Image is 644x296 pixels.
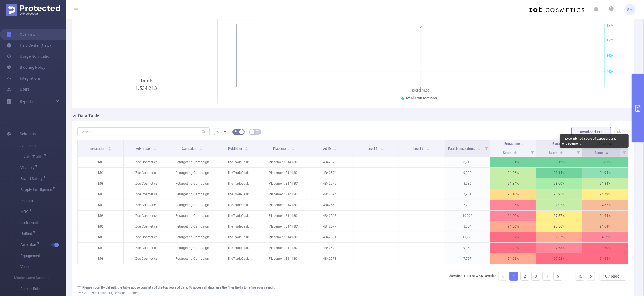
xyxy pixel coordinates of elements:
p: IMG [78,200,123,210]
p: 8,036 [445,178,490,189]
p: 94.64 % [582,221,628,232]
p: Zoe Cosmetics [124,211,169,221]
span: Score [595,151,604,155]
p: 4842577 [307,221,353,232]
p: Zoe Cosmetics [124,178,169,189]
p: Placement 8141801 [261,243,307,253]
i: icon: caret-up [514,150,517,152]
span: Engagement [20,250,66,261]
div: Sort [245,146,248,150]
p: 4842591 [307,232,353,242]
p: 94.84 % [582,178,628,189]
p: IMG [78,243,123,253]
span: # [223,130,226,134]
p: Retargeting Campaign [169,221,215,232]
p: 97.86 % [536,221,582,232]
p: TheTradeDesk [215,253,261,264]
i: icon: caret-down [154,148,157,150]
a: Integrations [7,73,41,84]
p: 90.94 % [490,243,536,253]
p: Retargeting Campaign [169,211,215,221]
span: Campaign [182,147,198,151]
p: IMG [78,221,123,232]
i: icon: caret-up [108,146,111,148]
i: icon: caret-up [154,146,157,148]
li: 46 [576,272,584,281]
tspan: 400K [607,70,613,73]
span: Anti-Fraud [20,140,66,151]
div: Sort [477,146,481,150]
i: icon: caret-down [245,148,248,150]
p: Retargeting Campaign [169,253,215,264]
a: 2 [521,272,529,280]
a: Help Center (New) [7,40,51,51]
li: Showing 1-10 of 454 Results [448,272,496,281]
p: Placement 8141801 [261,253,307,264]
p: 91.00 % [490,211,536,221]
p: 8,054 [445,221,490,232]
p: Placement 8141801 [261,189,307,200]
span: Total Transactions [448,147,475,151]
a: Users [7,84,29,95]
button: Download PDF [571,127,611,137]
span: Score [503,151,512,155]
p: Zoe Cosmetics [124,253,169,264]
div: 1,534,213 [80,77,213,169]
span: Integration [89,147,106,151]
p: Retargeting Campaign [169,178,215,189]
span: ••• [564,272,573,281]
p: 4842592 [307,243,353,253]
p: 4842576 [307,157,353,167]
i: icon: caret-up [427,146,430,148]
span: Invalid Traffic [20,155,45,159]
div: Sort [560,150,563,154]
p: 97.87 % [536,211,582,221]
p: 9,350 [445,243,490,253]
span: Level 5 [368,147,379,151]
li: 1 [509,272,518,281]
p: Retargeting Campaign [169,157,215,167]
p: Zoe Cosmetics [124,221,169,232]
input: Search... [77,127,210,136]
span: Passport [20,195,66,206]
p: Zoe Cosmetics [124,232,169,242]
p: Placement 8141801 [261,157,307,167]
img: Protected Media [6,4,60,16]
p: Retargeting Campaign [169,168,215,178]
p: 98.00 % [536,178,582,189]
p: IMG [78,232,123,242]
p: TheTradeDesk [215,157,261,167]
i: icon: caret-up [245,146,248,148]
i: icon: caret-down [427,148,430,150]
p: 7,289 [445,200,490,210]
span: Sample Rate [20,283,66,294]
span: Click Fraud [20,217,66,228]
i: icon: caret-down [606,152,609,154]
p: 91.08 % [490,253,536,264]
li: 4 [542,272,551,281]
li: Next 5 Pages [564,272,573,281]
p: IMG [78,211,123,221]
i: Filter menu [574,148,582,157]
a: 4 [543,272,551,280]
i: icon: left [501,275,505,278]
li: Previous Page [498,272,507,281]
span: Level 6 [413,147,424,151]
p: 90.87 % [490,232,536,242]
div: Sort [154,146,157,150]
div: Sort [380,146,384,150]
p: 4842575 [307,178,353,189]
i: icon: caret-up [477,146,480,148]
i: Filter menu [483,140,490,157]
i: icon: caret-down [477,148,480,150]
p: Placement 8141801 [261,232,307,242]
span: Advertiser [136,147,152,151]
p: 10,029 [445,211,490,221]
p: TheTradeDesk [215,243,261,253]
div: Sort [291,146,295,150]
p: TheTradeDesk [215,189,261,200]
div: Sort [426,146,430,150]
span: % [216,130,219,134]
p: Placement 8141801 [261,211,307,221]
span: Ad ID [323,147,332,151]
